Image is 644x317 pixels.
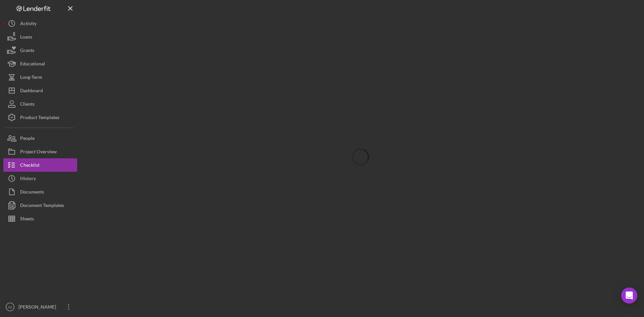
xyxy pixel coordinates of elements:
div: Long-Term [20,70,42,86]
div: Clients [20,97,35,112]
div: [PERSON_NAME] [17,300,60,315]
div: Dashboard [20,84,43,99]
button: Checklist [3,158,77,172]
div: Product Templates [20,111,59,126]
button: Product Templates [3,111,77,124]
button: Sheets [3,212,77,225]
div: History [20,172,36,187]
button: Activity [3,17,77,30]
button: Document Templates [3,199,77,212]
button: HZ[PERSON_NAME] [3,300,77,314]
div: Loans [20,30,32,45]
button: Dashboard [3,84,77,97]
button: Loans [3,30,77,44]
button: Documents [3,185,77,199]
button: Grants [3,44,77,57]
button: Project Overview [3,145,77,158]
div: Activity [20,17,37,32]
div: People [20,131,35,147]
text: HZ [8,305,12,309]
div: Project Overview [20,145,57,160]
div: Sheets [20,212,34,227]
div: Grants [20,44,34,59]
div: Documents [20,185,44,200]
div: Open Intercom Messenger [621,287,637,304]
button: Long-Term [3,70,77,84]
div: Educational [20,57,45,72]
div: Document Templates [20,199,64,214]
div: Checklist [20,158,40,173]
button: History [3,172,77,185]
button: Clients [3,97,77,111]
button: People [3,131,77,145]
button: Educational [3,57,77,70]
